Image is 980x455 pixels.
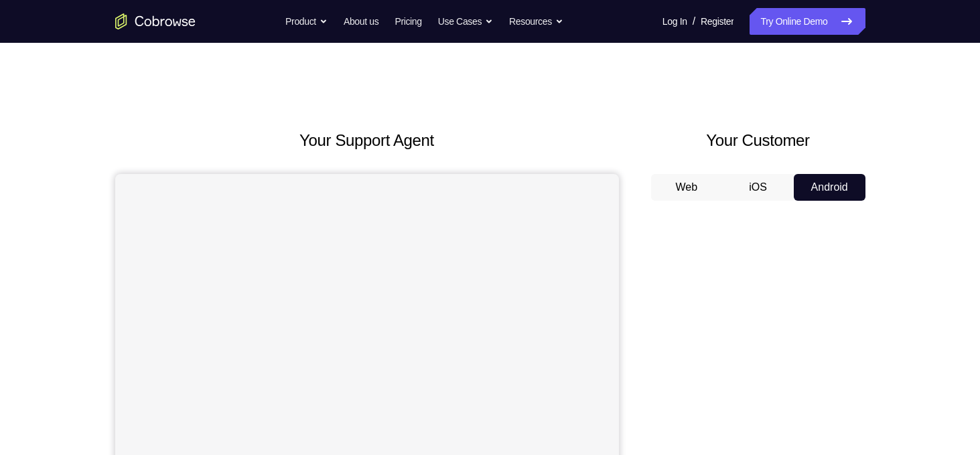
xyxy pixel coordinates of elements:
[662,8,687,35] a: Log In
[509,8,563,35] button: Resources
[115,13,196,29] a: Go to the home page
[438,8,493,35] button: Use Cases
[651,174,723,201] button: Web
[750,8,865,35] a: Try Online Demo
[651,128,865,153] h2: Your Customer
[395,8,421,35] a: Pricing
[794,174,865,201] button: Android
[115,128,619,153] h2: Your Support Agent
[285,8,328,35] button: Product
[701,8,733,35] a: Register
[693,13,695,29] span: /
[344,8,378,35] a: About us
[722,174,794,201] button: iOS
